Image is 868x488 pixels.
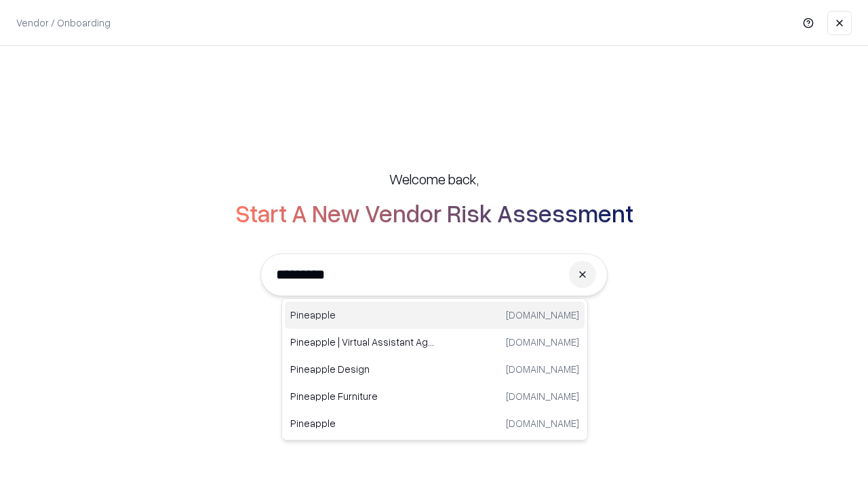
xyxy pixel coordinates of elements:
p: Pineapple [290,416,435,430]
h2: Start A New Vendor Risk Assessment [235,199,633,226]
p: Pineapple [290,308,435,322]
p: Pineapple | Virtual Assistant Agency [290,335,435,349]
p: [DOMAIN_NAME] [506,335,579,349]
p: Pineapple Furniture [290,389,435,403]
p: Pineapple Design [290,362,435,376]
p: [DOMAIN_NAME] [506,389,579,403]
p: [DOMAIN_NAME] [506,362,579,376]
p: [DOMAIN_NAME] [506,416,579,430]
p: Vendor / Onboarding [16,16,111,30]
p: [DOMAIN_NAME] [506,308,579,322]
h5: Welcome back, [389,169,479,188]
div: Suggestions [281,298,588,441]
